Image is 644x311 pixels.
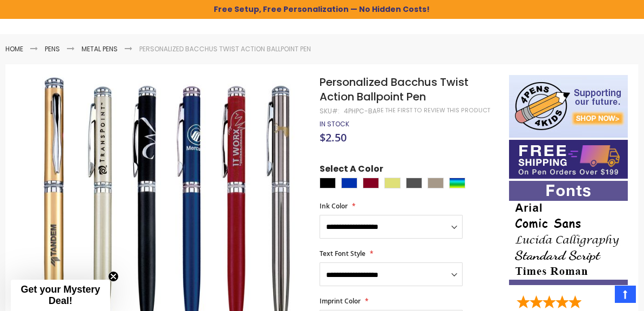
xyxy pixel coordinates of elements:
[384,178,401,188] div: Gold
[320,201,348,211] span: Ink Color
[320,178,336,188] div: Black
[320,106,340,116] strong: SKU
[509,140,628,179] img: Free shipping on orders over $199
[363,178,379,188] div: Burgundy
[341,178,357,188] div: Blue
[320,163,383,178] span: Select A Color
[320,119,349,129] span: In stock
[428,178,444,188] div: Nickel
[615,286,636,303] a: Top
[320,75,469,104] span: Personalized Bacchus Twist Action Ballpoint Pen
[406,178,422,188] div: Gunmetal
[320,249,365,258] span: Text Font Style
[45,44,60,53] a: Pens
[509,75,628,138] img: 4pens 4 kids
[320,296,361,306] span: Imprint Color
[108,271,119,282] button: Close teaser
[344,107,377,116] div: 4PHPC-BA
[21,284,100,306] span: Get your Mystery Deal!
[11,280,110,311] div: Get your Mystery Deal!Close teaser
[139,45,311,53] li: Personalized Bacchus Twist Action Ballpoint Pen
[377,106,490,114] a: Be the first to review this product
[5,44,23,53] a: Home
[82,44,118,53] a: Metal Pens
[449,178,465,188] div: Assorted
[320,130,347,145] span: $2.50
[509,181,628,285] img: font-personalization-examples
[320,120,349,129] div: Availability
